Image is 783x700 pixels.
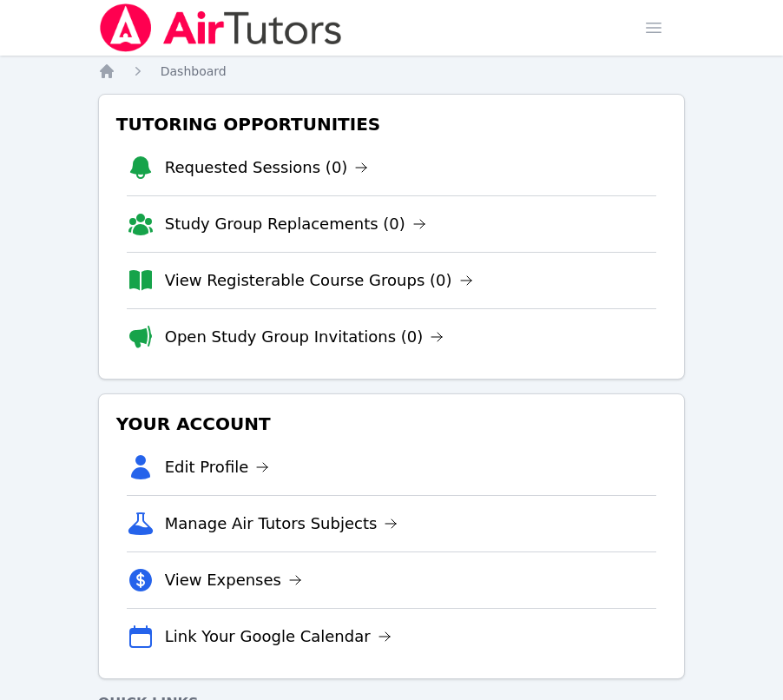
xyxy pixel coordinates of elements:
[98,63,686,80] nav: Breadcrumb
[165,212,426,236] a: Study Group Replacements (0)
[165,155,369,180] a: Requested Sessions (0)
[113,109,671,140] h3: Tutoring Opportunities
[165,568,302,592] a: View Expenses
[165,455,270,479] a: Edit Profile
[113,408,671,439] h3: Your Account
[165,268,473,293] a: View Registerable Course Groups (0)
[161,63,227,80] a: Dashboard
[165,512,398,536] a: Manage Air Tutors Subjects
[165,325,444,349] a: Open Study Group Invitations (0)
[165,624,391,649] a: Link Your Google Calendar
[98,3,344,52] img: Air Tutors
[161,64,227,78] span: Dashboard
